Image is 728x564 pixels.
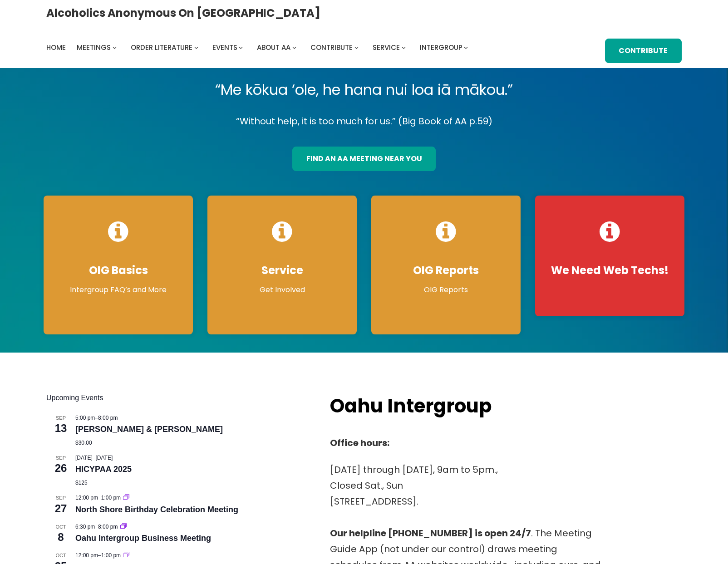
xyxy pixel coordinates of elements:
p: “Without help, it is too much for us.” (Big Book of AA p.59) [36,113,692,129]
span: Sep [46,454,75,462]
a: About AA [257,41,290,54]
p: Intergroup FAQ’s and More [53,284,184,295]
time: – [75,495,122,501]
a: Events [212,41,237,54]
span: 8:00 pm [98,415,118,421]
span: Order Literature [131,43,192,52]
span: About AA [257,43,290,52]
h4: We Need Web Techs! [544,264,675,277]
p: “Me kōkua ‘ole, he hana nui loa iā mākou.” [36,77,692,103]
span: [DATE] [75,455,93,461]
a: Alcoholics Anonymous on [GEOGRAPHIC_DATA] [46,3,320,23]
span: 5:00 pm [75,415,95,421]
button: Events submenu [239,45,243,49]
span: Home [46,43,66,52]
span: Sep [46,414,75,422]
a: Intergroup [420,41,462,54]
span: Sep [46,494,75,502]
span: Oct [46,523,75,531]
span: $125 [75,480,88,486]
time: – [75,524,119,530]
p: Get Involved [216,284,348,295]
a: Event series: North Shore Birthday Celebration Meeting [123,495,129,501]
a: Meetings [77,41,111,54]
a: HICYPAA 2025 [75,465,132,474]
span: 6:30 pm [75,524,95,530]
span: 13 [46,421,75,436]
span: 1:00 pm [101,495,121,501]
span: 1:00 pm [101,552,121,559]
span: Contribute [310,43,353,52]
p: OIG Reports [380,284,512,295]
span: Oct [46,552,75,559]
a: Home [46,41,66,54]
span: Intergroup [420,43,462,52]
span: 8 [46,530,75,545]
h2: Upcoming Events [46,392,312,403]
button: Contribute submenu [354,45,359,49]
time: – [75,415,118,421]
h4: OIG Reports [380,264,512,277]
time: – [75,552,122,559]
button: About AA submenu [292,45,296,49]
span: 12:00 pm [75,552,98,559]
span: 26 [46,461,75,476]
h2: Oahu Intergroup [330,392,549,420]
button: Intergroup submenu [464,45,468,49]
h4: OIG Basics [53,264,184,277]
h4: Service [216,264,348,277]
strong: Our helpline [PHONE_NUMBER] is open 24/7 [330,527,531,539]
button: Order Literature submenu [194,45,198,49]
a: Contribute [605,39,682,63]
span: 8:00 pm [98,524,118,530]
span: [DATE] [95,455,113,461]
time: – [75,455,113,461]
span: 12:00 pm [75,495,98,501]
strong: Office hours: [330,436,389,449]
span: 27 [46,501,75,516]
span: $30.00 [75,440,92,446]
button: Service submenu [402,45,406,49]
a: North Shore Birthday Celebration Meeting [75,505,238,515]
span: Service [373,43,400,52]
a: Service [373,41,400,54]
a: Oahu Intergroup Business Meeting [75,534,211,543]
a: Contribute [310,41,353,54]
nav: Intergroup [46,41,471,54]
a: Event series: Oahu Intergroup Business Meeting [120,524,127,530]
span: Meetings [77,43,111,52]
span: Events [212,43,237,52]
a: find an aa meeting near you [292,147,436,171]
a: Event series: North Shore Birthday Celebration Meeting [123,552,129,559]
button: Meetings submenu [113,45,117,49]
a: [PERSON_NAME] & [PERSON_NAME] [75,425,223,434]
